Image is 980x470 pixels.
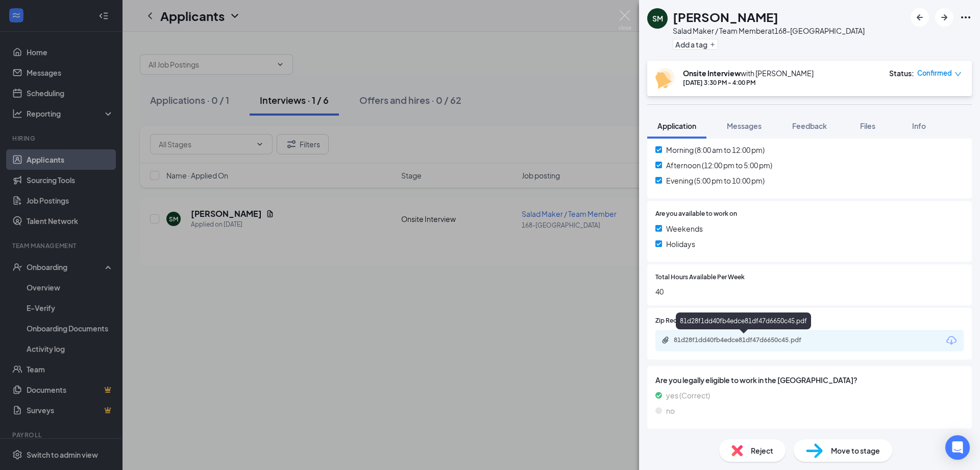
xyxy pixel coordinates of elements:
[792,121,827,130] span: Feedback
[683,68,814,78] div: with [PERSON_NAME]
[655,316,717,326] span: Zip Recruiter Resume
[666,390,710,401] span: yes (Correct)
[655,273,745,282] span: Total Hours Available Per Week
[954,71,962,78] span: down
[860,121,875,130] span: Files
[673,26,865,36] div: Salad Maker / Team Member at 168-[GEOGRAPHIC_DATA]
[652,13,663,24] div: SM
[683,69,741,78] b: Onsite Interview
[914,11,926,24] svg: ArrowLeftNew
[831,445,880,456] span: Move to stage
[960,11,972,24] svg: Ellipses
[912,121,926,130] span: Info
[674,336,817,344] div: 81d28f1dd40fb4edce81df47d6650c45.pdf
[657,121,696,130] span: Application
[683,78,814,87] div: [DATE] 3:30 PM - 4:00 PM
[666,223,703,234] span: Weekends
[666,160,772,171] span: Afternoon (12:00 pm to 5:00 pm)
[661,336,827,346] a: Paperclip81d28f1dd40fb4edce81df47d6650c45.pdf
[666,405,675,416] span: no
[655,286,964,297] span: 40
[889,68,914,78] div: Status :
[655,209,737,219] span: Are you available to work on
[666,175,765,186] span: Evening (5:00 pm to 10:00 pm)
[661,336,670,344] svg: Paperclip
[709,41,716,48] svg: Plus
[673,39,718,50] button: PlusAdd a tag
[727,121,762,130] span: Messages
[935,8,953,27] button: ArrowRight
[751,445,773,456] span: Reject
[666,238,695,250] span: Holidays
[911,8,929,27] button: ArrowLeftNew
[917,68,952,78] span: Confirmed
[666,144,765,155] span: Morning (8:00 am to 12:00 pm)
[945,334,958,347] svg: Download
[655,374,964,386] span: Are you legally eligible to work in the [GEOGRAPHIC_DATA]?
[938,11,950,24] svg: ArrowRight
[676,312,811,329] div: 81d28f1dd40fb4edce81df47d6650c45.pdf
[945,435,970,460] div: Open Intercom Messenger
[673,8,778,26] h1: [PERSON_NAME]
